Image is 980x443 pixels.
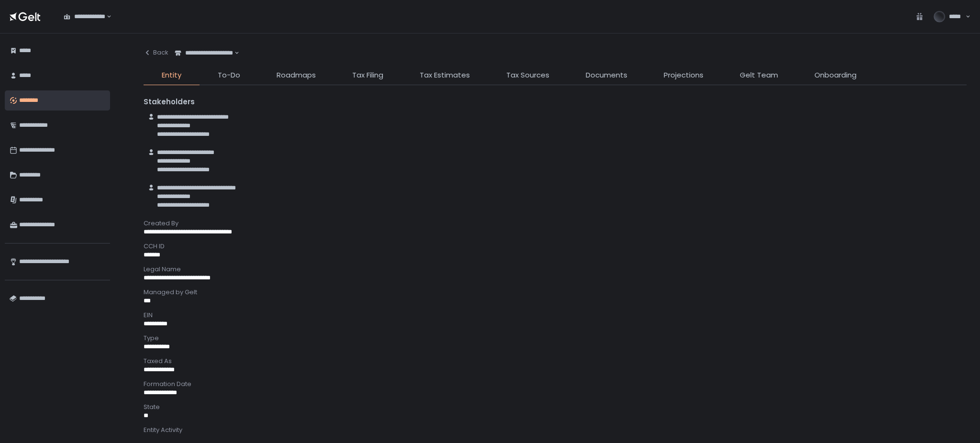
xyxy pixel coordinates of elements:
span: Tax Estimates [420,70,470,81]
div: Back [144,48,168,57]
div: Search for option [168,43,239,63]
div: Type [144,334,967,343]
div: Legal Name [144,265,967,274]
span: Roadmaps [277,70,316,81]
div: Entity Activity [144,426,967,434]
span: Tax Sources [506,70,549,81]
span: Entity [162,70,181,81]
div: Taxed As [144,357,967,365]
div: CCH ID [144,242,967,251]
div: Search for option [57,7,111,27]
span: Documents [586,70,627,81]
span: To-Do [218,70,240,81]
div: State [144,403,967,411]
div: Formation Date [144,380,967,388]
span: Projections [664,70,703,81]
span: Tax Filing [352,70,383,81]
div: Managed by Gelt [144,288,967,297]
div: Stakeholders [144,97,967,108]
span: Gelt Team [740,70,778,81]
button: Back [144,43,168,62]
div: Created By [144,219,967,228]
div: EIN [144,311,967,320]
input: Search for option [105,12,106,22]
span: Onboarding [814,70,857,81]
